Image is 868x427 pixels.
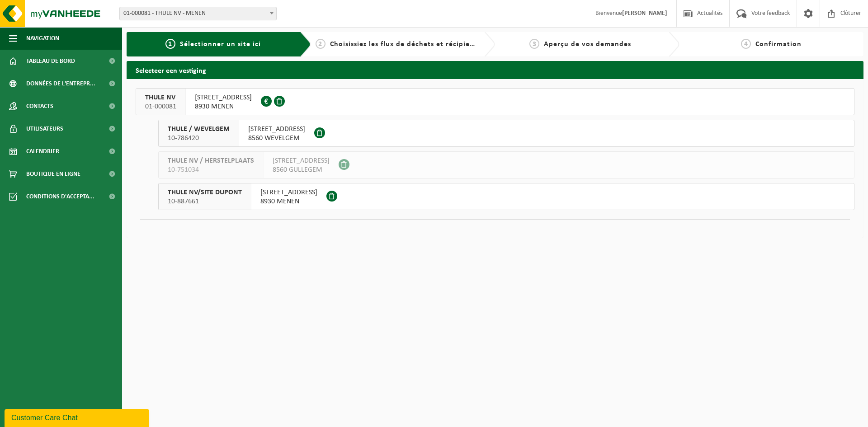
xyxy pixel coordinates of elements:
button: THULE / WEVELGEM 10-786420 [STREET_ADDRESS]8560 WEVELGEM [158,120,854,147]
span: 10-786420 [168,134,230,143]
span: 8930 MENEN [195,102,252,111]
span: 01-000081 - THULE NV - MENEN [119,7,277,20]
span: Utilisateurs [26,117,63,140]
span: 01-000081 [145,102,176,111]
span: [STREET_ADDRESS] [260,188,317,197]
span: Navigation [26,27,59,50]
span: 2 [316,39,325,49]
span: THULE NV/SITE DUPONT [168,188,242,197]
span: 01-000081 - THULE NV - MENEN [120,7,276,20]
span: Calendrier [26,140,59,163]
iframe: chat widget [5,407,151,427]
span: Choisissiez les flux de déchets et récipients [330,41,481,48]
strong: [PERSON_NAME] [622,10,667,17]
span: Contacts [26,95,53,117]
span: [STREET_ADDRESS] [273,156,330,165]
span: Conditions d'accepta... [26,185,94,208]
span: Aperçu de vos demandes [544,41,631,48]
span: 1 [165,39,175,49]
span: 10-887661 [168,197,242,206]
span: Boutique en ligne [26,163,80,185]
span: 8560 WEVELGEM [248,134,305,143]
span: 8560 GULLEGEM [273,165,330,174]
span: [STREET_ADDRESS] [248,125,305,134]
span: Confirmation [755,41,802,48]
span: 4 [741,39,751,49]
h2: Selecteer een vestiging [127,61,863,79]
span: Tableau de bord [26,50,75,72]
span: THULE NV [145,93,176,102]
button: THULE NV/SITE DUPONT 10-887661 [STREET_ADDRESS]8930 MENEN [158,183,854,210]
span: 8930 MENEN [260,197,317,206]
span: THULE / WEVELGEM [168,125,230,134]
span: 10-751034 [168,165,254,174]
span: Données de l'entrepr... [26,72,95,95]
span: [STREET_ADDRESS] [195,93,252,102]
span: THULE NV / HERSTELPLAATS [168,156,254,165]
span: Sélectionner un site ici [180,41,261,48]
button: THULE NV 01-000081 [STREET_ADDRESS]8930 MENEN [136,88,854,115]
span: 3 [529,39,539,49]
